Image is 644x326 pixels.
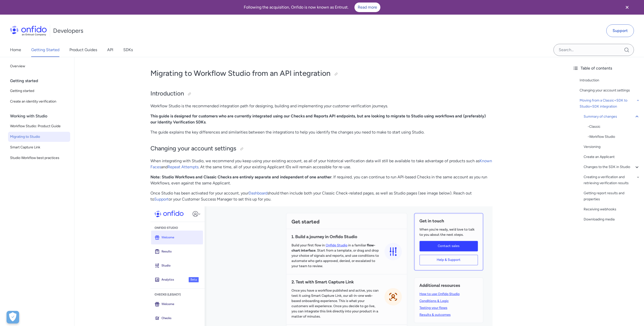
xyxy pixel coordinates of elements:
[8,153,70,163] a: Studio Workflow best practices
[606,24,634,37] a: Support
[154,197,169,202] a: Support
[573,65,640,71] div: Table of contents
[10,123,68,129] span: Workflow Studio: Product Guide
[624,4,630,10] svg: Close banner
[10,111,72,121] div: Working with Studio
[123,43,133,57] a: SDKs
[10,88,68,94] span: Getting started
[588,124,640,130] a: -Classic
[584,216,640,222] a: Downloading media
[31,43,59,57] a: Getting Started
[8,142,70,152] a: Smart Capture Link
[150,68,493,78] h1: Migrating to Workflow Studio from an API integration
[580,97,640,110] a: Moving from a Classic+SDK to Studio+SDK integration
[150,190,493,202] p: Once Studio has been activated for your account, your should then include both your Classic Check...
[10,144,68,150] span: Smart Capture Link
[168,165,198,169] a: Repeat Attempts
[584,164,640,170] a: Changes to the SDK in Studio
[584,190,640,202] a: Getting report results and properties
[10,26,47,36] img: Onfido Logo
[588,124,640,130] div: - Classic
[584,114,640,120] a: Summary of changes
[354,3,380,12] a: Read more
[69,43,97,57] a: Product Guides
[150,158,492,169] a: Known Faces
[580,77,640,83] a: Introduction
[150,158,493,170] p: When integrating with Studio, we recommend you keep using your existing account, as all of your h...
[584,174,640,186] a: Creating a verification and retrieving verification results
[618,1,636,14] button: Close banner
[249,191,267,195] a: Dashboard
[10,99,68,105] span: Create an identity verification
[150,89,493,98] h2: Introduction
[588,134,640,140] a: -Workflow Studio
[150,144,493,153] h2: Changing your account settings
[150,129,493,135] p: The guide explains the key differences and similarities between the integrations to help you iden...
[588,134,640,140] div: - Workflow Studio
[150,103,493,109] p: Workflow Studio is the recommended integration path for designing, building and implementing your...
[584,154,640,160] a: Create an Applicant
[10,63,68,69] span: Overview
[150,114,486,124] strong: This guide is designed for customers who are currently integrated using our Checks and Reports AP...
[8,121,70,131] a: Workflow Studio: Product Guide
[107,43,113,57] a: API
[553,44,634,56] input: Onfido search input field
[10,76,72,86] div: Getting started
[8,61,70,71] a: Overview
[8,96,70,107] a: Create an identity verification
[150,175,332,179] strong: Note: Studio Workflows and Classic Checks are entirely separate and independent of one another
[8,86,70,96] a: Getting started
[584,144,640,150] a: Versioning
[10,134,68,140] span: Migrating to Studio
[53,27,83,35] h1: Developers
[150,174,493,186] p: . If required, you can continue to run API-based Checks in the same account as you run Workflows,...
[6,3,618,12] div: Following the acquisition, Onfido is now known as Entrust.
[8,132,70,142] a: Migrating to Studio
[10,43,21,57] a: Home
[580,87,640,93] a: Changing your account settings
[584,206,640,212] a: Receiving webhooks
[10,155,68,161] span: Studio Workflow best practices
[7,311,19,323] button: Open Preferences
[150,113,493,125] p: .
[7,311,19,323] div: Cookie Preferences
